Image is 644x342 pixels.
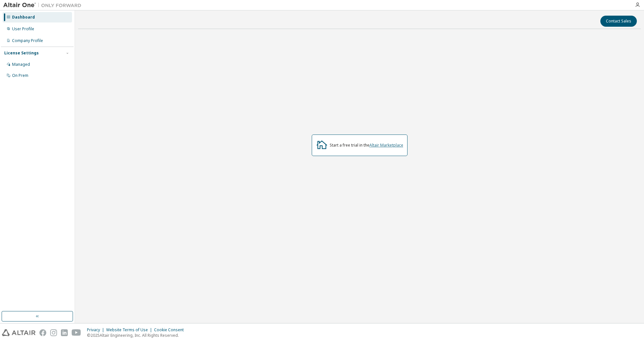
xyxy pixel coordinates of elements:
div: Dashboard [12,15,35,20]
div: User Profile [12,26,34,32]
div: Privacy [87,327,106,333]
div: Company Profile [12,38,43,43]
div: License Settings [4,50,39,56]
img: altair_logo.svg [2,329,36,336]
img: linkedin.svg [61,329,68,336]
div: Managed [12,62,30,67]
img: instagram.svg [50,329,57,336]
div: Cookie Consent [154,327,188,333]
div: On Prem [12,73,28,78]
div: Website Terms of Use [106,327,154,333]
img: facebook.svg [39,329,46,336]
div: Start a free trial in the [330,143,403,148]
button: Contact Sales [600,16,637,27]
img: youtube.svg [72,329,81,336]
img: Altair One [3,2,85,8]
a: Altair Marketplace [369,142,403,148]
p: © 2025 Altair Engineering, Inc. All Rights Reserved. [87,333,188,338]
